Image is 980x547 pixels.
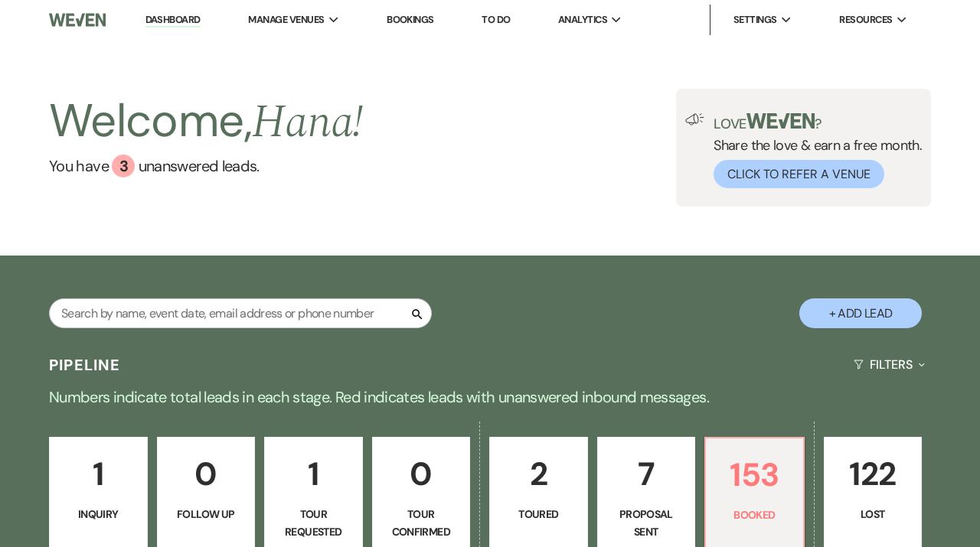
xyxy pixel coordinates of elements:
h3: Pipeline [49,354,121,376]
p: Love ? [714,113,922,131]
p: Proposal Sent [607,506,686,540]
p: Inquiry [59,506,138,523]
p: 0 [167,448,246,500]
p: Lost [834,506,913,523]
a: Bookings [387,13,434,26]
p: Follow Up [167,506,246,523]
img: loud-speaker-illustration.svg [685,113,704,125]
div: Share the love & earn a free month. [704,113,922,188]
p: 153 [715,449,794,500]
input: Search by name, event date, email address or phone number [49,298,432,328]
button: Filters [848,344,931,385]
button: Click to Refer a Venue [714,160,884,188]
img: weven-logo-green.svg [746,113,815,129]
span: Hana ! [252,87,364,158]
p: 1 [59,448,138,500]
a: Dashboard [145,13,201,28]
a: You have 3 unanswered leads. [49,155,364,177]
p: 0 [382,448,461,500]
p: Tour Requested [274,506,353,540]
button: + Add Lead [799,298,922,328]
h2: Welcome, [49,89,364,155]
p: 122 [834,448,913,500]
p: Tour Confirmed [382,506,461,540]
img: Weven Logo [49,4,106,36]
p: 1 [274,448,353,500]
span: Analytics [558,12,607,28]
span: Resources [839,12,892,28]
p: 2 [499,448,578,500]
span: Manage Venues [248,12,324,28]
p: Booked [715,506,794,523]
p: Toured [499,506,578,523]
div: 3 [112,155,135,177]
span: Settings [733,12,777,28]
p: 7 [607,448,686,500]
a: To Do [482,13,510,26]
